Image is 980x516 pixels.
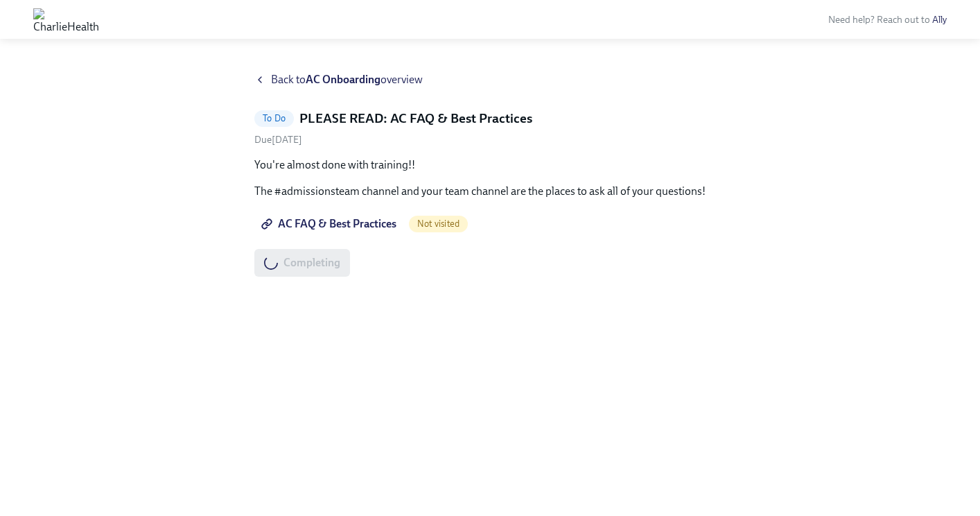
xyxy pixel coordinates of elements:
[254,210,406,238] a: AC FAQ & Best Practices
[409,218,468,229] span: Not visited
[254,134,302,146] span: Thursday, September 25th 2025, 7:00 am
[264,217,396,231] span: AC FAQ & Best Practices
[932,14,947,26] a: Ally
[254,72,726,87] a: Back toAC Onboardingoverview
[299,110,532,128] h5: PLEASE READ: AC FAQ & Best Practices
[828,14,947,26] span: Need help? Reach out to
[254,113,294,123] span: To Do
[306,73,380,86] strong: AC Onboarding
[254,157,726,173] p: You're almost done with training!!
[254,184,726,199] p: The #admissionsteam channel and your team channel are the places to ask all of your questions!
[271,72,423,87] span: Back to overview
[33,8,99,31] img: CharlieHealth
